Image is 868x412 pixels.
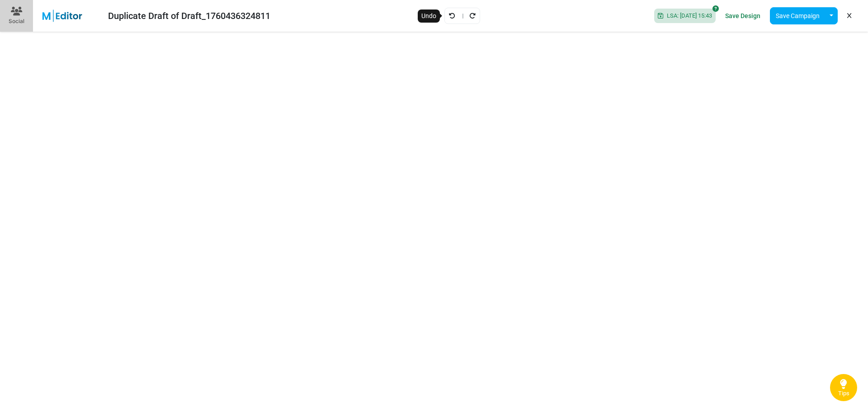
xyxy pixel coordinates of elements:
[9,17,24,25] div: Social
[663,12,712,19] span: LSA: [DATE] 15:43
[770,7,826,24] button: Save Campaign
[418,9,440,23] div: Undo
[712,5,719,12] i: SoftSave® is off
[838,390,849,397] span: Tips
[723,8,763,24] a: Save Design
[108,9,270,23] div: Duplicate Draft of Draft_1760436324811
[469,10,476,22] a: Redo
[448,10,456,22] a: Undo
